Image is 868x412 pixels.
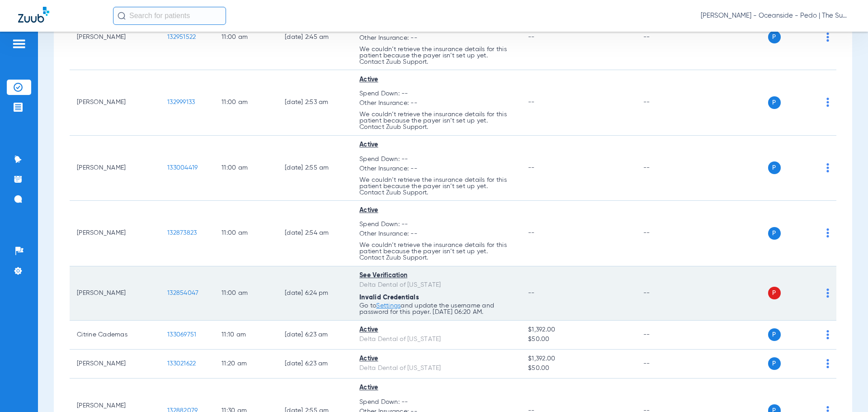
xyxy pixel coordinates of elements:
[359,89,514,99] span: Spend Down: --
[528,354,628,364] span: $1,392.00
[636,136,697,201] td: --
[826,228,829,237] img: group-dot-blue.svg
[826,33,829,42] img: group-dot-blue.svg
[167,99,195,105] span: 132999133
[214,350,278,379] td: 11:20 AM
[768,328,781,341] span: P
[768,357,781,370] span: P
[636,70,697,136] td: --
[636,266,697,321] td: --
[768,31,781,43] span: P
[278,136,352,201] td: [DATE] 2:55 AM
[70,350,160,379] td: [PERSON_NAME]
[636,201,697,266] td: --
[528,290,535,296] span: --
[359,155,514,164] span: Spend Down: --
[359,271,514,280] div: See Verification
[278,266,352,321] td: [DATE] 6:24 PM
[359,383,514,393] div: Active
[359,229,514,239] span: Other Insurance: --
[359,164,514,174] span: Other Insurance: --
[214,5,278,71] td: 11:00 AM
[359,177,514,196] p: We couldn’t retrieve the insurance details for this patient because the payer isn’t set up yet. C...
[70,136,160,201] td: [PERSON_NAME]
[167,165,198,171] span: 133004419
[359,75,514,85] div: Active
[278,350,352,379] td: [DATE] 6:23 AM
[359,280,514,290] div: Delta Dental of [US_STATE]
[359,206,514,215] div: Active
[528,335,628,344] span: $50.00
[278,5,352,71] td: [DATE] 2:45 AM
[826,289,829,298] img: group-dot-blue.svg
[118,12,126,20] img: Search Icon
[278,321,352,350] td: [DATE] 6:23 AM
[768,96,781,109] span: P
[768,227,781,240] span: P
[167,230,197,236] span: 132873823
[826,98,829,107] img: group-dot-blue.svg
[528,99,535,105] span: --
[70,266,160,321] td: [PERSON_NAME]
[359,33,514,43] span: Other Insurance: --
[359,335,514,344] div: Delta Dental of [US_STATE]
[823,369,868,412] iframe: Chat Widget
[278,201,352,266] td: [DATE] 2:54 AM
[167,331,196,338] span: 133069751
[826,163,829,172] img: group-dot-blue.svg
[359,398,514,407] span: Spend Down: --
[359,46,514,65] p: We couldn’t retrieve the insurance details for this patient because the payer isn’t set up yet. C...
[701,11,850,20] span: [PERSON_NAME] - Oceanside - Pedo | The Super Dentists
[113,7,226,25] input: Search for patients
[528,364,628,373] span: $50.00
[359,242,514,261] p: We couldn’t retrieve the insurance details for this patient because the payer isn’t set up yet. C...
[359,220,514,229] span: Spend Down: --
[214,321,278,350] td: 11:10 AM
[826,359,829,368] img: group-dot-blue.svg
[359,111,514,130] p: We couldn’t retrieve the insurance details for this patient because the payer isn’t set up yet. C...
[636,321,697,350] td: --
[636,5,697,71] td: --
[528,165,535,171] span: --
[214,70,278,136] td: 11:00 AM
[768,287,781,299] span: P
[359,99,514,108] span: Other Insurance: --
[12,38,26,49] img: hamburger-icon
[278,70,352,136] td: [DATE] 2:53 AM
[528,230,535,236] span: --
[376,303,401,309] a: Settings
[826,330,829,339] img: group-dot-blue.svg
[636,350,697,379] td: --
[214,136,278,201] td: 11:00 AM
[167,34,196,40] span: 132951522
[167,290,198,296] span: 132854047
[359,354,514,364] div: Active
[359,294,419,301] span: Invalid Credentials
[359,325,514,335] div: Active
[167,360,196,367] span: 133021622
[528,34,535,40] span: --
[359,364,514,373] div: Delta Dental of [US_STATE]
[214,201,278,266] td: 11:00 AM
[214,266,278,321] td: 11:00 AM
[70,201,160,266] td: [PERSON_NAME]
[359,303,514,315] p: Go to and update the username and password for this payer. [DATE] 06:20 AM.
[528,325,628,335] span: $1,392.00
[18,7,49,23] img: Zuub Logo
[768,161,781,174] span: P
[70,70,160,136] td: [PERSON_NAME]
[70,321,160,350] td: Citrine Cademas
[70,5,160,71] td: [PERSON_NAME]
[359,140,514,150] div: Active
